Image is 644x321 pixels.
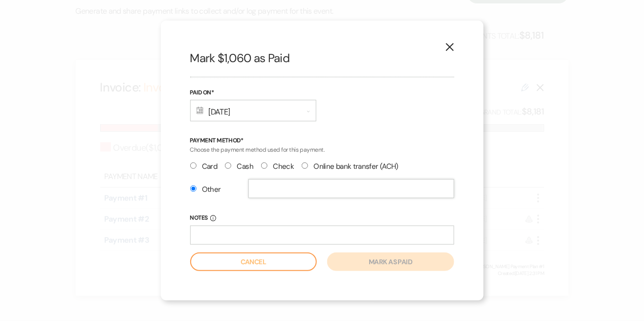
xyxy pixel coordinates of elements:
[190,213,454,224] label: Notes
[190,162,197,169] input: Card
[302,160,399,173] label: Online bank transfer (ACH)
[190,136,454,145] p: Payment Method*
[225,162,231,169] input: Cash
[190,50,454,67] h2: Mark $1,060 as Paid
[190,146,325,154] span: Choose the payment method used for this payment.
[190,183,221,196] label: Other
[261,162,267,169] input: Check
[190,252,317,271] button: Cancel
[327,252,454,271] button: Mark as paid
[225,160,253,173] label: Cash
[302,162,308,169] input: Online bank transfer (ACH)
[190,185,197,192] input: Other
[190,88,316,98] label: Paid On*
[261,160,294,173] label: Check
[190,160,218,173] label: Card
[190,100,316,121] div: [DATE]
